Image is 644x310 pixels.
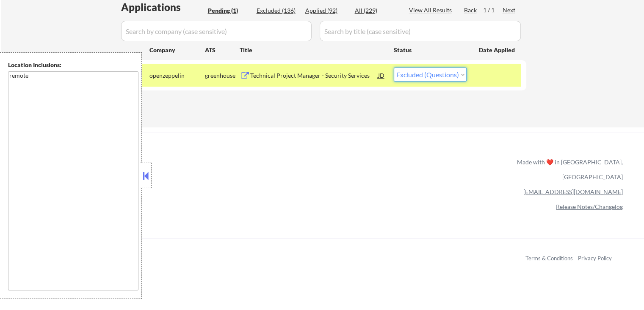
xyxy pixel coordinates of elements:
[503,6,516,14] div: Next
[121,2,205,12] div: Applications
[320,21,521,41] input: Search by title (case sensitive)
[149,71,205,80] div: openzeppelin
[377,68,386,83] div: JD
[208,6,250,15] div: Pending (1)
[250,71,378,80] div: Technical Project Manager - Security Services
[479,46,516,54] div: Date Applied
[409,6,454,14] div: View All Results
[355,6,397,15] div: All (229)
[240,46,386,54] div: Title
[257,6,299,15] div: Excluded (136)
[8,61,138,69] div: Location Inclusions:
[578,255,612,262] a: Privacy Policy
[394,42,467,57] div: Status
[523,188,623,195] a: [EMAIL_ADDRESS][DOMAIN_NAME]
[149,46,205,54] div: Company
[205,71,240,80] div: greenhouse
[514,155,623,184] div: Made with ❤️ in [GEOGRAPHIC_DATA], [GEOGRAPHIC_DATA]
[17,166,340,175] a: Refer & earn free applications 👯‍♀️
[556,203,623,210] a: Release Notes/Changelog
[525,255,573,262] a: Terms & Conditions
[464,6,478,14] div: Back
[483,6,503,14] div: 1 / 1
[205,46,240,54] div: ATS
[121,21,312,41] input: Search by company (case sensitive)
[305,6,348,15] div: Applied (92)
